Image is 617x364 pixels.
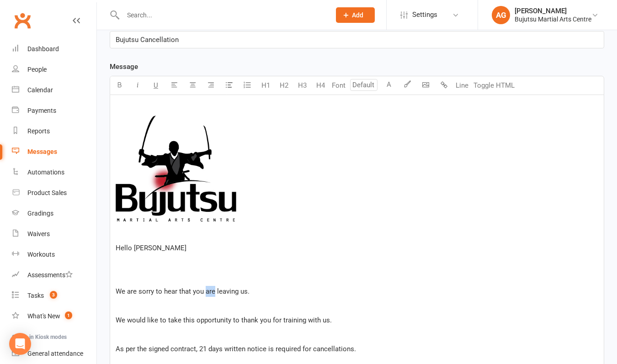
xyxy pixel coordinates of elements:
[12,343,96,364] a: General attendance kiosk mode
[515,15,591,23] div: Bujutsu Martial Arts Centre
[330,76,348,95] button: Font
[120,9,324,21] input: Search...
[27,292,44,299] div: Tasks
[27,271,73,279] div: Assessments
[116,345,356,353] span: As per the signed contract, 21 days written notice is required for cancellations.
[27,210,53,217] div: Gradings
[11,9,34,32] a: Clubworx
[12,265,96,285] a: Assessments
[275,76,293,95] button: H2
[12,183,96,203] a: Product Sales
[27,189,67,196] div: Product Sales
[27,86,53,94] div: Calendar
[12,162,96,183] a: Automations
[116,116,236,222] img: 2035d717-7c62-463b-a115-6a901fd5f771.jpg
[350,79,378,91] input: Default
[12,244,96,265] a: Workouts
[27,66,47,73] div: People
[380,76,398,95] button: A
[27,251,55,258] div: Workouts
[412,5,437,25] span: Settings
[12,121,96,142] a: Reports
[116,287,250,295] span: We are sorry to hear that you are leaving us.
[27,45,59,53] div: Dashboard
[352,11,363,19] span: Add
[27,230,50,237] div: Waivers
[12,100,96,121] a: Payments
[27,107,56,114] div: Payments
[12,142,96,162] a: Messages
[154,81,158,90] span: U
[453,76,471,95] button: Line
[12,306,96,327] a: What's New1
[311,76,330,95] button: H4
[116,36,179,44] span: Bujutsu Cancellation
[492,6,510,24] div: AG
[12,39,96,59] a: Dashboard
[147,76,165,95] button: U
[293,76,311,95] button: H3
[27,127,50,135] div: Reports
[27,148,57,155] div: Messages
[12,285,96,306] a: Tasks 3
[12,224,96,244] a: Waivers
[27,312,60,320] div: What's New
[27,169,64,176] div: Automations
[9,333,31,355] div: Open Intercom Messenger
[27,350,83,357] div: General attendance
[336,7,375,23] button: Add
[515,7,591,15] div: [PERSON_NAME]
[50,291,57,299] span: 3
[12,80,96,100] a: Calendar
[116,316,332,324] span: We would like to take this opportunity to thank you for training with us.
[471,76,517,95] button: Toggle HTML
[256,76,275,95] button: H1
[12,59,96,80] a: People
[110,61,138,72] label: Message
[12,203,96,224] a: Gradings
[116,244,186,252] span: Hello [PERSON_NAME]
[65,311,72,319] span: 1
